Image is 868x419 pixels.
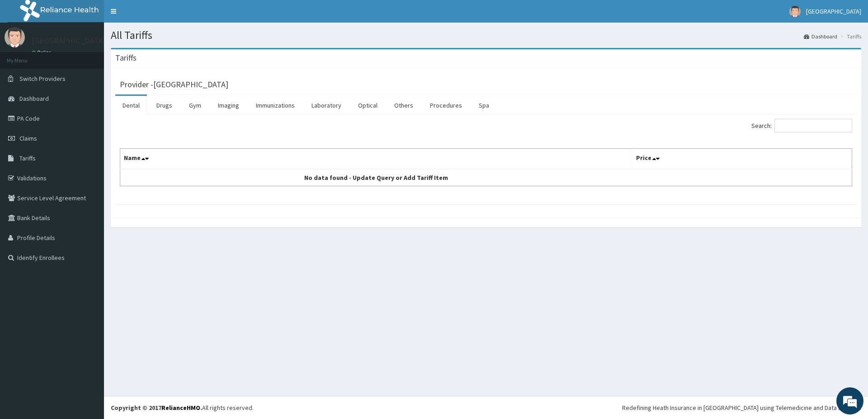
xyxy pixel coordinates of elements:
a: Drugs [149,96,179,115]
strong: Copyright © 2017 . [111,404,202,412]
a: Imaging [211,96,246,115]
a: Procedures [423,96,469,115]
img: User Image [5,27,25,47]
th: Price [632,149,852,169]
a: Optical [351,96,385,115]
a: Dental [115,96,147,115]
h1: All Tariffs [111,29,861,41]
a: RelianceHMO [161,404,200,412]
span: [GEOGRAPHIC_DATA] [806,7,861,15]
h3: Provider - [GEOGRAPHIC_DATA] [120,80,228,89]
footer: All rights reserved. [104,396,868,419]
th: Name [120,149,632,169]
span: Switch Providers [19,75,66,83]
li: Tariffs [838,33,861,40]
a: Gym [182,96,208,115]
a: Immunizations [249,96,302,115]
span: Dashboard [19,94,49,103]
img: User Image [789,6,801,17]
a: Others [387,96,420,115]
a: Online [32,49,53,56]
a: Spa [472,96,496,115]
span: Tariffs [19,154,36,162]
h3: Tariffs [115,54,137,62]
p: [GEOGRAPHIC_DATA] [32,37,106,45]
div: Redefining Heath Insurance in [GEOGRAPHIC_DATA] using Telemedicine and Data Science! [622,403,861,412]
input: Search: [774,119,852,132]
a: Laboratory [304,96,349,115]
td: No data found - Update Query or Add Tariff Item [120,169,632,186]
label: Search: [751,119,852,132]
span: Claims [19,134,37,142]
a: Dashboard [804,33,837,40]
